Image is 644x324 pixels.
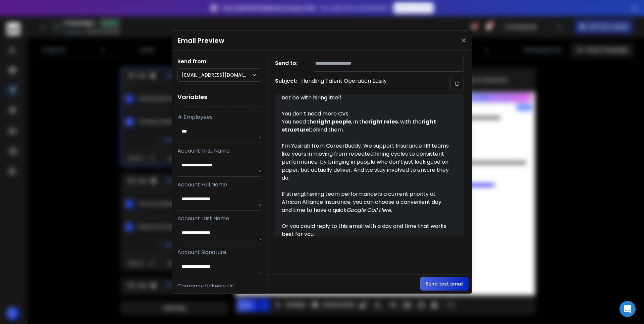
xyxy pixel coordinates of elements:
strong: right structure [282,118,437,134]
h1: Send to: [275,59,302,67]
h1: Variables [177,88,261,106]
p: Account Signature [177,248,261,256]
button: Send test email [420,277,469,291]
p: # Employees [177,113,261,121]
p: Company Linkedin Url [177,282,261,290]
div: Or you could reply to this email with a day and time that works best for you. [282,222,449,238]
div: If strengthening team performance is a current priority at African Alliance Insurance, you can ch... [282,190,449,214]
p: Account Full Name [177,181,261,189]
div: You don’t need more CVs. [282,110,449,118]
h1: Email Preview [177,36,224,45]
a: Google Call Here [346,206,391,214]
p: Handling Talent Operation Easily [301,77,387,90]
p: [EMAIL_ADDRESS][DOMAIN_NAME] [182,72,252,78]
div: Open Intercom Messenger [620,301,636,317]
h1: Send from: [177,58,261,66]
div: You need the , in the , with the behind them. [282,118,449,134]
strong: right roles [368,118,398,126]
p: Account First Name [177,147,261,155]
strong: right people [316,118,351,126]
p: Account Last Name [177,215,261,223]
div: I’m Yasirah from CareerBuddy. We support Insurance HR teams like yours in moving from repeated hi... [282,142,449,182]
h1: Subject: [275,77,297,90]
